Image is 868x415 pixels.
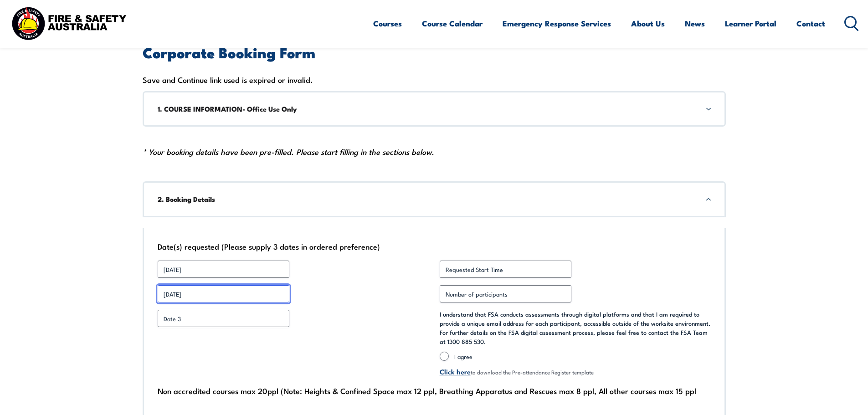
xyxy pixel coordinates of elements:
div: 2. Booking Details [143,181,726,217]
div: Date(s) requested (Please supply 3 dates in ordered preference) [158,240,711,253]
a: Emergency Response Services [503,11,611,36]
em: * Your booking details have been pre-filled. Please start filling in the sections below. [143,146,434,157]
legend: I understand that FSA conducts assessments through digital platforms and that I am required to pr... [440,310,711,346]
input: Requested Start Time [440,261,571,278]
h3: 1. COURSE INFORMATION- Office Use Only [158,104,711,114]
div: Save and Continue link used is expired or invalid. [143,73,726,87]
a: About Us [631,11,665,36]
input: Date 2 [158,285,289,302]
label: I agree [454,352,711,361]
a: News [685,11,705,36]
h2: Corporate Booking Form [143,46,726,58]
input: Number of participants [440,285,571,302]
div: 1. COURSE INFORMATION- Office Use Only [143,91,726,127]
h3: 2. Booking Details [158,194,711,204]
div: to download the Pre-attendance Register template [440,366,711,377]
a: Courses [373,11,402,36]
a: Contact [796,11,825,36]
input: Date 1 [158,261,289,278]
a: Click here [440,366,471,376]
a: Learner Portal [725,11,776,36]
div: Non accredited courses max 20ppl (Note: Heights & Confined Space max 12 ppl, Breathing Apparatus ... [158,384,711,398]
a: Course Calendar [422,11,483,36]
input: Date 3 [158,310,289,327]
